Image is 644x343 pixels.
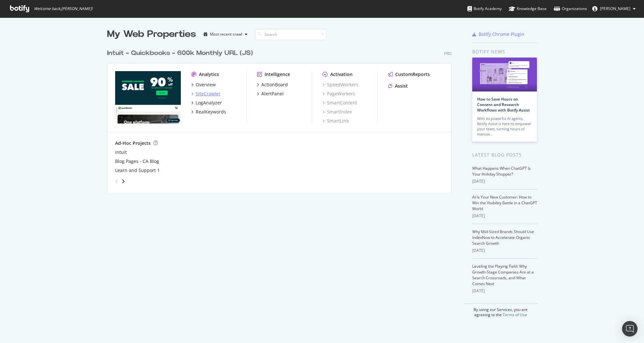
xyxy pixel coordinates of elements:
[388,83,408,89] a: Assist
[477,116,532,137] div: With its powerful AI agents, Botify Assist is here to empower your team, turning hours of manual…
[107,48,256,58] a: Intuit - Quickbooks - 600k Monthly URL (JS)
[257,91,284,97] a: AlertPanel
[196,81,216,88] div: Overview
[113,176,121,187] div: angle-left
[191,109,226,115] a: RealKeywords
[479,31,524,38] div: Botify Chrome Plugin
[191,100,222,106] a: LogAnalyzer
[210,32,242,36] div: Most recent crawl
[477,96,530,113] a: How to Save Hours on Content and Research Workflows with Botify Assist
[472,288,537,294] div: [DATE]
[395,71,430,78] div: CustomReports
[261,91,284,97] div: AlertPanel
[115,158,159,165] a: Blog Pages - CA Blog
[472,48,537,55] div: Botify news
[257,81,288,88] a: ActionBoard
[472,151,537,158] div: Latest Blog Posts
[322,100,357,106] a: SmartContent
[587,4,641,14] button: [PERSON_NAME]
[322,91,355,97] a: PageWorkers
[115,140,151,146] div: Ad-Hoc Projects
[265,71,290,78] div: Intelligence
[467,5,502,12] div: Botify Academy
[121,178,126,185] div: angle-right
[472,229,534,246] a: Why Mid-Sized Brands Should Use IndexNow to Accelerate Organic Search Growth
[388,71,430,78] a: CustomReports
[191,81,216,88] a: Overview
[472,178,537,184] div: [DATE]
[115,149,127,155] a: intuit
[196,109,226,115] div: RealKeywords
[196,100,222,106] div: LogAnalyzer
[107,28,196,41] div: My Web Properties
[472,58,537,91] img: How to Save Hours on Content and Research Workflows with Botify Assist
[107,48,253,58] div: Intuit - Quickbooks - 600k Monthly URL (JS)
[503,312,527,317] a: Terms of Use
[255,29,326,40] input: Search
[199,71,219,78] div: Analytics
[554,5,587,12] div: Organizations
[330,71,353,78] div: Activation
[115,167,160,174] a: Learn and Support 1
[201,29,250,39] button: Most recent crawl
[472,248,537,253] div: [DATE]
[196,91,221,97] div: SiteCrawler
[444,51,452,56] div: Pro
[472,213,537,219] div: [DATE]
[322,109,352,115] a: SmartIndex
[191,91,221,97] a: SiteCrawler
[472,194,537,211] a: AI Is Your New Customer: How to Win the Visibility Battle in a ChatGPT World
[322,118,349,124] a: SmartLink
[115,71,181,123] img: quickbooks.intuit.com
[464,304,537,317] div: By using our Services, you are agreeing to the
[600,6,630,11] span: Trevor Adrian
[107,41,457,193] div: grid
[261,81,288,88] div: ActionBoard
[34,6,93,11] span: Welcome back, [PERSON_NAME] !
[322,81,358,88] a: SpeedWorkers
[395,83,408,89] div: Assist
[509,5,547,12] div: Knowledge Base
[472,166,531,177] a: What Happens When ChatGPT Is Your Holiday Shopper?
[622,321,638,337] div: Open Intercom Messenger
[472,263,534,286] a: Leveling the Playing Field: Why Growth-Stage Companies Are at a Search Crossroads, and What Comes...
[472,31,524,38] a: Botify Chrome Plugin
